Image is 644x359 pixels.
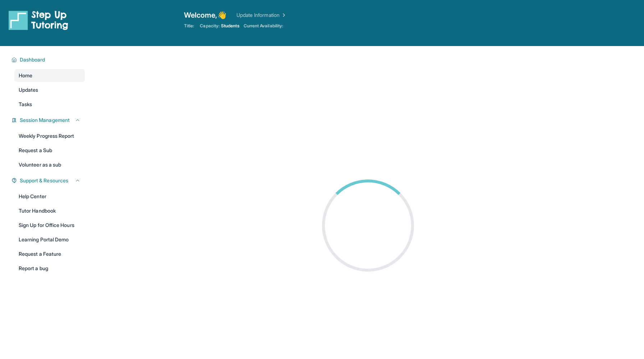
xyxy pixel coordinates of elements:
[236,12,287,19] a: Update Information
[14,190,85,203] a: Help Center
[14,144,85,157] a: Request a Sub
[19,72,32,79] span: Home
[17,177,80,184] button: Support & Resources
[14,247,85,260] a: Request a Feature
[221,23,239,29] span: Students
[14,98,85,111] a: Tasks
[14,262,85,275] a: Report a bug
[184,10,226,20] span: Welcome, 👋
[19,101,32,108] span: Tasks
[14,83,85,96] a: Updates
[20,177,68,184] span: Support & Resources
[20,117,70,124] span: Session Management
[17,56,80,63] button: Dashboard
[20,56,45,63] span: Dashboard
[14,158,85,171] a: Volunteer as a sub
[17,117,80,124] button: Session Management
[14,69,85,82] a: Home
[14,204,85,217] a: Tutor Handbook
[19,86,38,94] span: Updates
[184,23,194,29] span: Title:
[200,23,220,29] span: Capacity:
[280,12,287,19] img: Chevron Right
[14,233,85,246] a: Learning Portal Demo
[9,10,68,30] img: logo
[14,129,85,142] a: Weekly Progress Report
[244,23,283,29] span: Current Availability:
[14,219,85,232] a: Sign Up for Office Hours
